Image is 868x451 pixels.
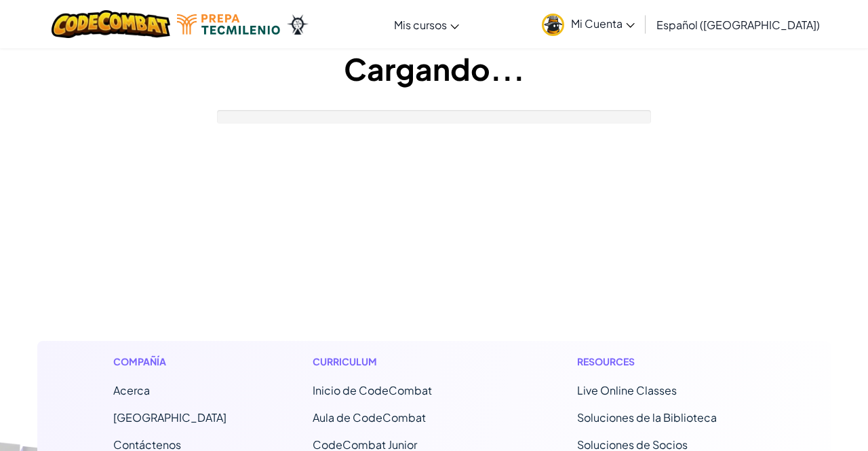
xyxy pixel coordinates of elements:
[287,14,309,35] img: Ozaria
[650,6,827,43] a: Español ([GEOGRAPHIC_DATA])
[177,14,280,35] img: Tecmilenio logo
[313,383,432,397] span: Inicio de CodeCombat
[577,410,717,425] a: Soluciones de la Biblioteca
[313,355,491,369] h1: Curriculum
[52,10,170,38] img: CodeCombat logo
[577,383,677,397] a: Live Online Classes
[656,18,820,32] span: Español ([GEOGRAPHIC_DATA])
[542,14,564,36] img: avatar
[387,6,466,43] a: Mis cursos
[113,383,150,397] a: Acerca
[394,18,447,32] span: Mis cursos
[571,16,635,31] span: Mi Cuenta
[113,355,226,369] h1: Compañía
[113,410,226,425] a: [GEOGRAPHIC_DATA]
[535,3,642,46] a: Mi Cuenta
[577,355,755,369] h1: Resources
[313,410,426,425] a: Aula de CodeCombat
